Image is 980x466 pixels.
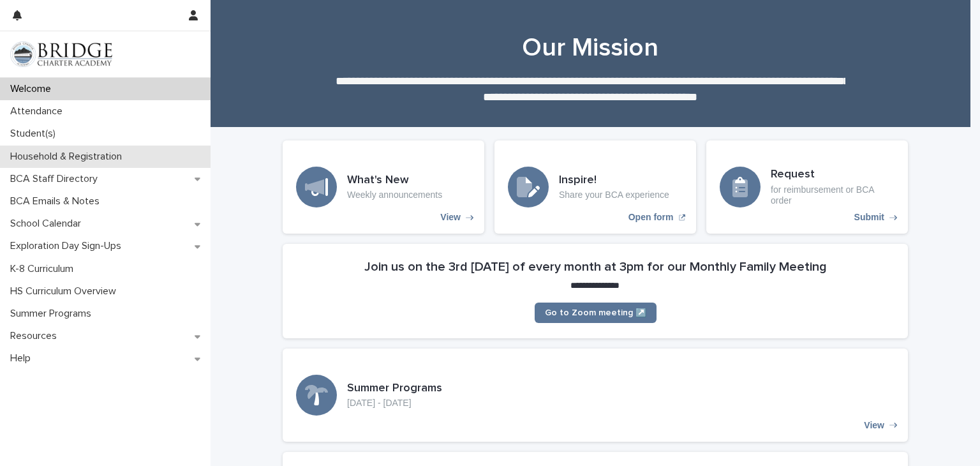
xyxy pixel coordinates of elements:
[628,212,674,223] p: Open form
[347,190,442,200] p: Weekly announcements
[10,41,112,67] img: V1C1m3IdTEidaUdm9Hs0
[545,308,646,317] span: Go to Zoom meeting ↗️
[5,240,131,252] p: Exploration Day Sign-Ups
[5,263,84,275] p: K-8 Curriculum
[494,140,696,234] a: Open form
[5,83,61,95] p: Welcome
[5,105,73,117] p: Attendance
[347,382,442,396] h3: Summer Programs
[347,174,442,188] h3: What's New
[347,398,442,409] p: [DATE] - [DATE]
[771,184,895,206] p: for reimbursement or BCA order
[771,168,895,182] h3: Request
[5,330,67,342] p: Resources
[854,212,884,223] p: Submit
[706,140,908,234] a: Submit
[278,33,903,63] h1: Our Mission
[535,303,657,323] a: Go to Zoom meeting ↗️
[5,308,101,320] p: Summer Programs
[283,140,484,234] a: View
[5,128,66,140] p: Student(s)
[5,352,41,365] p: Help
[5,195,110,207] p: BCA Emails & Notes
[283,349,908,442] a: View
[364,259,827,274] h2: Join us on the 3rd [DATE] of every month at 3pm for our Monthly Family Meeting
[5,218,91,230] p: School Calendar
[559,174,669,188] h3: Inspire!
[440,212,461,223] p: View
[5,173,108,185] p: BCA Staff Directory
[559,190,669,200] p: Share your BCA experience
[5,285,126,297] p: HS Curriculum Overview
[5,151,132,163] p: Household & Registration
[864,420,884,431] p: View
